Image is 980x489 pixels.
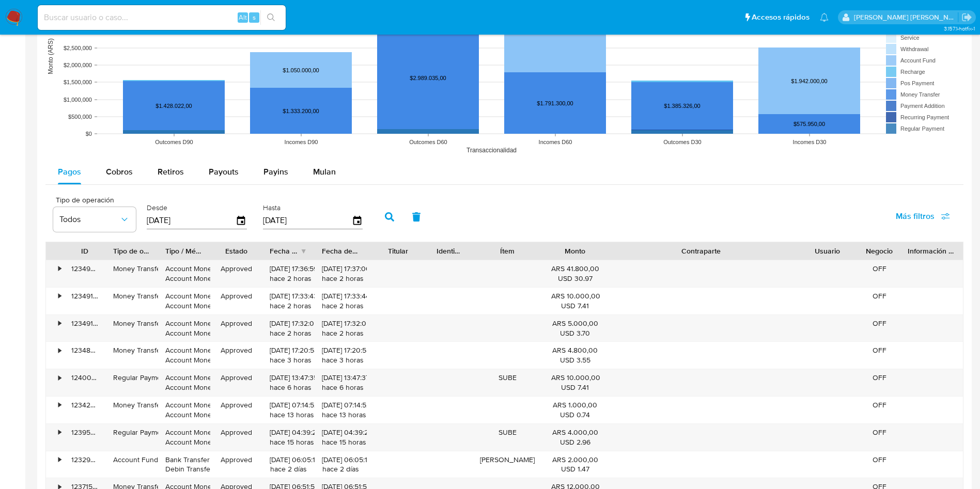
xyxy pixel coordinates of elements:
span: Accesos rápidos [752,12,810,23]
span: Alt [239,12,247,22]
span: s [253,12,256,22]
p: sandra.helbardt@mercadolibre.com [854,12,958,22]
button: search-icon [260,10,282,25]
input: Buscar usuario o caso... [38,11,286,24]
span: 3.157.1-hotfix-1 [944,24,975,33]
a: Salir [961,12,972,23]
a: Notificaciones [820,13,829,22]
